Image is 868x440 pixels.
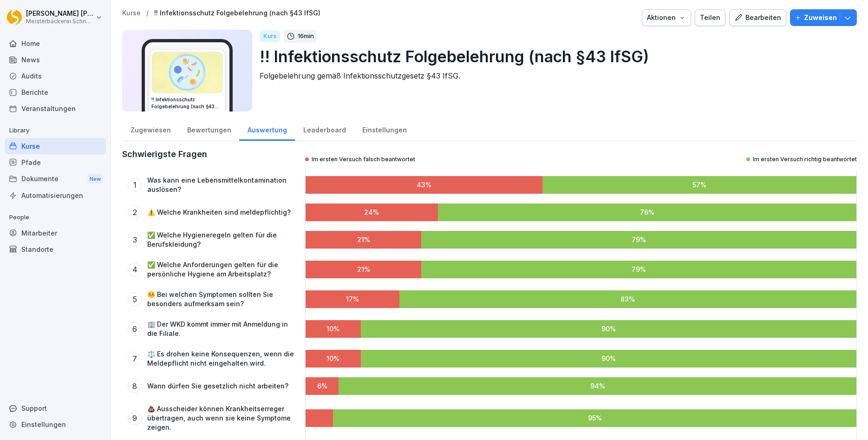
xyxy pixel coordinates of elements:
button: Zuweisen [790,9,857,26]
div: 6 [128,322,142,336]
a: News [5,52,106,68]
p: 🤒 Bei welchen Symptomen sollten Sie besonders aufmerksam sein? [147,290,295,309]
p: !! Infektionsschutz Folgebelehrung (nach §43 IfSG) [260,45,849,68]
button: Teilen [695,9,725,26]
div: Dokumente [5,171,106,188]
button: Bearbeiten [729,9,786,26]
div: 8 [128,379,142,393]
p: 16 min [298,32,314,41]
p: Meisterbäckerei Schneckenburger [26,18,94,25]
p: 🏢 Der WKD kommt immer mit Anmeldung in die Filiale. [147,320,295,338]
a: Auswertung [239,117,295,141]
a: Standorte [5,241,106,257]
a: Zugewiesen [122,117,179,141]
a: Home [5,35,106,52]
p: [PERSON_NAME] [PERSON_NAME] [26,10,94,18]
a: !! Infektionsschutz Folgebelehrung (nach §43 IfSG) [154,9,320,17]
div: 1 [128,178,142,192]
div: Kurs [260,30,280,42]
a: Einstellungen [354,117,415,141]
div: Bearbeiten [734,13,781,23]
a: Bewertungen [179,117,239,141]
img: jtrrztwhurl1lt2nit6ma5t3.png [152,52,222,93]
div: 2 [128,205,142,219]
p: / [146,9,149,17]
a: DokumenteNew [5,171,106,188]
div: 3 [128,233,142,247]
p: Was kann eine Lebensmittelkontamination auslösen? [147,176,295,194]
p: Im ersten Versuch falsch beantwortet [312,156,415,163]
p: Folgebelehrung gemäß Infektionsschutzgesetz §43 IfSG. [260,70,849,81]
a: Berichte [5,84,106,100]
div: Aktionen [647,13,686,23]
div: Support [5,400,106,416]
div: 5 [128,292,142,306]
a: Leaderboard [295,117,354,141]
p: ⚠️ Welche Krankheiten sind meldepflichtig? [147,208,291,217]
a: Kurse [122,9,141,17]
a: Kurse [5,138,106,154]
p: Zuweisen [804,13,837,23]
a: Automatisierungen [5,187,106,204]
a: Mitarbeiter [5,225,106,241]
h2: Schwierigste Fragen [122,149,207,160]
p: People [5,210,106,225]
h3: !! Infektionsschutz Folgebelehrung (nach §43 IfSG) [151,96,223,110]
a: Veranstaltungen [5,100,106,117]
p: Im ersten Versuch richtig beantwortet [753,156,857,163]
button: Aktionen [642,9,691,26]
p: Wann dürfen Sie gesetzlich nicht arbeiten? [147,381,288,391]
p: ✅ Welche Hygieneregeln gelten für die Berufskleidung? [147,230,295,249]
div: Teilen [700,13,720,23]
p: ✅ Welche Anforderungen gelten für die persönliche Hygiene am Arbeitsplatz? [147,260,295,279]
div: 4 [128,263,142,276]
p: 💩 Ausscheider können Krankheitserreger übertragen, auch wenn sie keine Symptome zeigen. [147,404,295,432]
a: Pfade [5,154,106,171]
p: ⚖️ Es drohen keine Konsequenzen, wenn die Meldepflicht nicht eingehalten wird. [147,349,295,368]
a: Audits [5,68,106,84]
div: 7 [128,352,142,366]
div: New [87,174,103,184]
div: 9 [128,411,142,425]
a: Einstellungen [5,416,106,433]
p: Library [5,123,106,138]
